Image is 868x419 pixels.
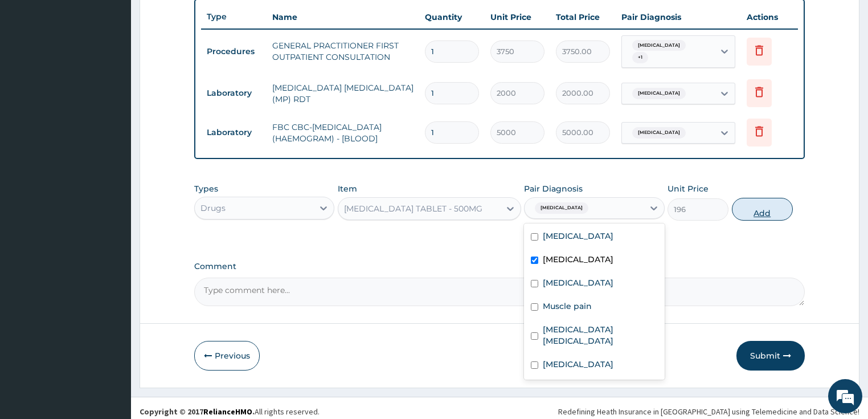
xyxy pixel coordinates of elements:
th: Unit Price [485,6,550,29]
label: Types [194,184,218,194]
th: Name [267,6,420,29]
th: Total Price [550,6,616,29]
div: Redefining Heath Insurance in [GEOGRAPHIC_DATA] using Telemedicine and Data Science! [558,406,859,417]
th: Actions [741,6,798,29]
label: [MEDICAL_DATA] [MEDICAL_DATA] [543,324,658,347]
strong: Copyright © 2017 . [140,406,255,417]
div: Minimize live chat window [187,6,214,33]
td: GENERAL PRACTITIONER FIRST OUTPATIENT CONSULTATION [267,34,420,68]
span: [MEDICAL_DATA] [632,40,686,51]
td: Laboratory [201,83,267,104]
div: [MEDICAL_DATA] TABLET - 500MG [344,203,482,214]
span: [MEDICAL_DATA] [632,88,686,99]
span: [MEDICAL_DATA] [535,202,588,214]
th: Type [201,6,267,27]
img: d_794563401_company_1708531726252_794563401 [21,57,46,86]
textarea: Type your message and hit 'Enter' [6,290,217,329]
td: FBC CBC-[MEDICAL_DATA] (HAEMOGRAM) - [BLOOD] [267,116,420,150]
div: Drugs [200,202,226,214]
th: Quantity [419,6,485,29]
div: Chat with us now [59,64,191,79]
span: We're online! [66,133,157,248]
label: [MEDICAL_DATA] [543,254,613,265]
label: [MEDICAL_DATA] [543,359,613,370]
td: Procedures [201,41,267,62]
label: [MEDICAL_DATA] [543,230,613,242]
th: Pair Diagnosis [616,6,741,29]
td: [MEDICAL_DATA] [MEDICAL_DATA] (MP) RDT [267,76,420,111]
label: [MEDICAL_DATA] [543,277,613,288]
button: Previous [194,341,260,371]
a: RelianceHMO [203,406,252,417]
label: Unit Price [668,183,709,194]
button: Submit [736,341,805,371]
label: Item [338,183,357,194]
span: + 1 [632,52,648,63]
label: Comment [194,262,805,271]
label: Pair Diagnosis [524,183,583,194]
span: [MEDICAL_DATA] [632,127,686,139]
label: Muscle pain [543,300,592,312]
td: Laboratory [201,122,267,143]
button: Add [732,198,793,221]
